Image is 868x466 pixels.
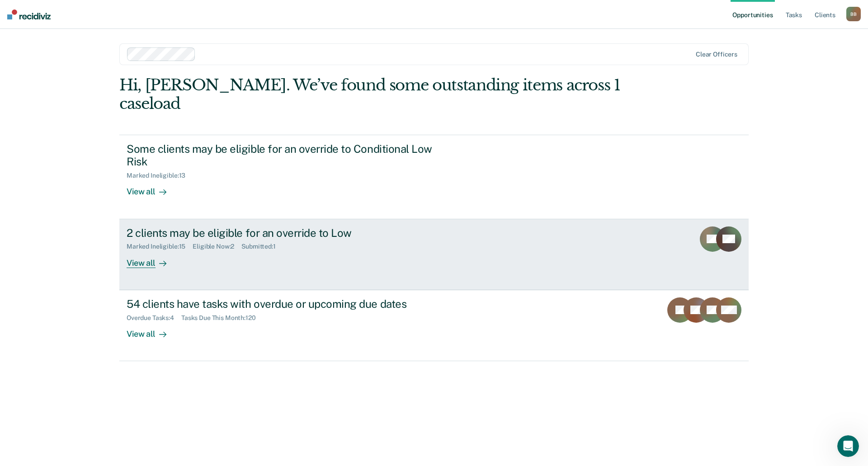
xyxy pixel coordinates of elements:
div: View all [127,179,177,197]
div: Submitted : 1 [241,243,283,250]
a: Some clients may be eligible for an override to Conditional Low RiskMarked Ineligible:13View all [119,135,749,219]
div: View all [127,321,177,339]
button: BB [846,7,861,21]
div: View all [127,250,177,268]
div: Hi, [PERSON_NAME]. We’ve found some outstanding items across 1 caseload [119,76,623,113]
div: 2 clients may be eligible for an override to Low [127,226,444,240]
div: Marked Ineligible : 15 [127,243,193,250]
div: Overdue Tasks : 4 [127,314,181,322]
div: 54 clients have tasks with overdue or upcoming due dates [127,297,444,311]
div: Clear officers [696,51,737,58]
div: B B [846,7,861,21]
img: Recidiviz [7,9,51,19]
a: 54 clients have tasks with overdue or upcoming due datesOverdue Tasks:4Tasks Due This Month:120Vi... [119,290,749,361]
iframe: Intercom live chat [837,435,859,457]
a: 2 clients may be eligible for an override to LowMarked Ineligible:15Eligible Now:2Submitted:1View... [119,219,749,290]
div: Tasks Due This Month : 120 [181,314,263,322]
div: Marked Ineligible : 13 [127,172,193,179]
div: Eligible Now : 2 [193,243,241,250]
div: Some clients may be eligible for an override to Conditional Low Risk [127,142,444,169]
